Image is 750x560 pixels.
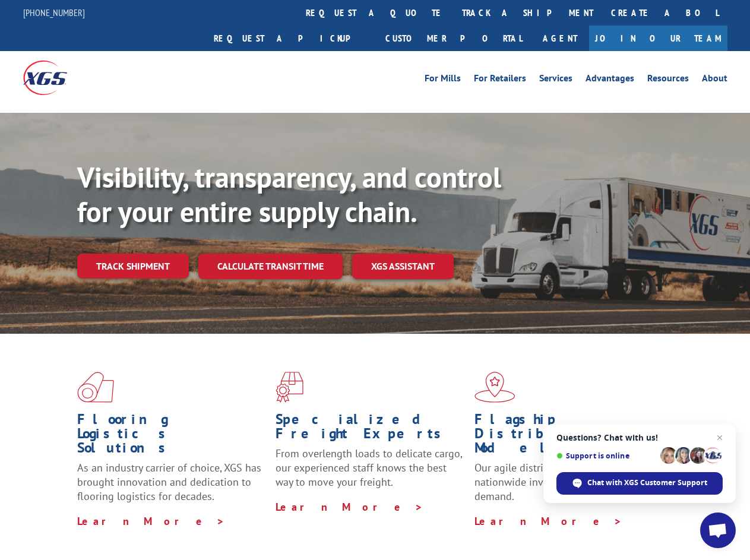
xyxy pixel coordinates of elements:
img: xgs-icon-flagship-distribution-model-red [474,372,515,403]
div: Open chat [700,512,736,548]
span: As an industry carrier of choice, XGS has brought innovation and dedication to flooring logistics... [77,461,261,503]
a: [PHONE_NUMBER] [23,7,85,18]
span: Chat with XGS Customer Support [587,477,707,488]
h1: Specialized Freight Experts [276,412,465,447]
a: Services [539,74,572,87]
h1: Flooring Logistics Solutions [77,412,267,461]
a: Agent [531,26,589,51]
a: About [702,74,727,87]
span: Support is online [556,451,656,460]
span: Questions? Chat with us! [556,433,723,442]
a: For Retailers [474,74,526,87]
img: xgs-icon-focused-on-flooring-red [276,372,303,403]
a: Learn More > [474,514,622,528]
a: Calculate transit time [198,254,343,279]
p: From overlength loads to delicate cargo, our experienced staff knows the best way to move your fr... [276,447,465,499]
a: Track shipment [77,254,189,279]
a: Join Our Team [589,26,727,51]
img: xgs-icon-total-supply-chain-intelligence-red [77,372,114,403]
h1: Flagship Distribution Model [474,412,664,461]
div: Chat with XGS Customer Support [556,472,723,495]
a: Learn More > [276,500,423,514]
span: Our agile distribution network gives you nationwide inventory management on demand. [474,461,660,503]
b: Visibility, transparency, and control for your entire supply chain. [77,159,501,230]
a: Request a pickup [205,26,376,51]
a: XGS ASSISTANT [352,254,454,279]
a: Learn More > [77,514,225,528]
a: Advantages [586,74,634,87]
a: Customer Portal [376,26,531,51]
a: For Mills [425,74,461,87]
span: Close chat [713,431,727,445]
a: Resources [647,74,689,87]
